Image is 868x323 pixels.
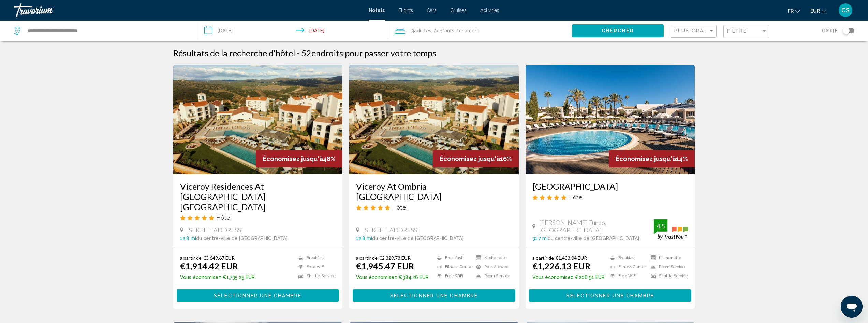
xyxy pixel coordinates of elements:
[607,264,647,270] li: Fitness Center
[177,289,339,302] button: Sélectionner une chambre
[788,6,800,16] button: Change language
[398,8,413,13] a: Flights
[414,28,431,33] span: Adultes
[838,28,854,34] button: Toggle map
[532,274,573,280] span: Vous économisez
[532,193,688,201] div: 5 star Hotel
[180,214,336,221] div: 5 star Hotel
[572,24,664,37] button: Chercher
[14,3,362,17] a: Travorium
[810,8,820,14] span: EUR
[556,255,587,261] del: €1,433.04 EUR
[356,274,429,280] p: €384.26 EUR
[647,273,688,279] li: Shuttle Service
[203,255,235,261] del: €3,649.67 EUR
[654,219,688,240] img: trustyou-badge.svg
[654,222,667,230] div: 4.5
[392,203,408,211] span: Hôtel
[602,28,634,34] span: Chercher
[295,273,336,279] li: Shuttle Service
[390,293,478,298] span: Sélectionner une chambre
[532,255,554,261] span: a partir de
[353,291,515,298] a: Sélectionner une chambre
[727,28,747,34] span: Filtre
[180,261,238,271] ins: €1,914.42 EUR
[180,255,202,261] span: a partir de
[566,293,654,298] span: Sélectionner une chambre
[180,274,221,280] span: Vous économisez
[841,296,863,318] iframe: Bouton de lancement de la fenêtre de messagerie
[187,226,243,234] span: [STREET_ADDRESS]
[197,21,388,41] button: Check-in date: Aug 21, 2025 Check-out date: Aug 24, 2025
[180,181,336,212] a: Viceroy Residences At [GEOGRAPHIC_DATA] [GEOGRAPHIC_DATA]
[539,219,654,234] span: [PERSON_NAME] Fundo, [GEOGRAPHIC_DATA]
[180,274,255,280] p: €1,735.25 EUR
[256,150,342,167] div: 48%
[450,8,467,13] a: Cruises
[379,255,411,261] del: €2,329.73 EUR
[532,181,688,191] a: [GEOGRAPHIC_DATA]
[356,181,512,202] a: Viceroy At Ombria [GEOGRAPHIC_DATA]
[526,65,695,174] img: Hotel image
[356,203,512,211] div: 5 star Hotel
[214,293,301,298] span: Sélectionner une chambre
[196,235,288,241] span: du centre-ville de [GEOGRAPHIC_DATA]
[311,48,436,58] span: endroits pour passer votre temps
[837,3,854,17] button: User Menu
[454,26,480,36] span: , 1
[532,261,590,271] ins: €1,226.13 EUR
[647,255,688,261] li: Kitchenette
[532,235,548,241] span: 31.7 mi
[295,264,336,270] li: Free WiFi
[437,28,454,33] span: Enfants
[459,28,480,33] span: Chambre
[369,8,385,13] a: Hotels
[353,289,515,302] button: Sélectionner une chambre
[356,274,397,280] span: Vous économisez
[411,26,431,36] span: 3
[216,214,232,221] span: Hôtel
[356,235,372,241] span: 12.8 mi
[723,25,769,39] button: Filter
[647,264,688,270] li: Room Service
[674,28,755,33] span: Plus grandes économies
[480,8,499,13] a: Activities
[427,8,437,13] a: Cars
[301,48,436,58] h2: 52
[356,261,414,271] ins: €1,945.47 EUR
[372,235,464,241] span: du centre-ville de [GEOGRAPHIC_DATA]
[532,274,605,280] p: €206.91 EUR
[607,273,647,279] li: Free WiFi
[388,21,572,41] button: Travelers: 3 adults, 2 children
[263,155,323,162] span: Économisez jusqu'à
[356,255,378,261] span: a partir de
[568,193,584,201] span: Hôtel
[297,48,299,58] span: -
[473,255,512,261] li: Kitchenette
[548,235,639,241] span: du centre-ville de [GEOGRAPHIC_DATA]
[609,150,695,167] div: 14%
[473,273,512,279] li: Room Service
[433,273,473,279] li: Free WiFi
[607,255,647,261] li: Breakfast
[822,26,838,36] span: Carte
[431,26,454,36] span: , 2
[616,155,676,162] span: Économisez jusqu'à
[433,255,473,261] li: Breakfast
[529,289,692,302] button: Sélectionner une chambre
[841,7,850,14] span: CS
[173,65,343,174] img: Hotel image
[349,65,519,174] img: Hotel image
[363,226,419,234] span: [STREET_ADDRESS]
